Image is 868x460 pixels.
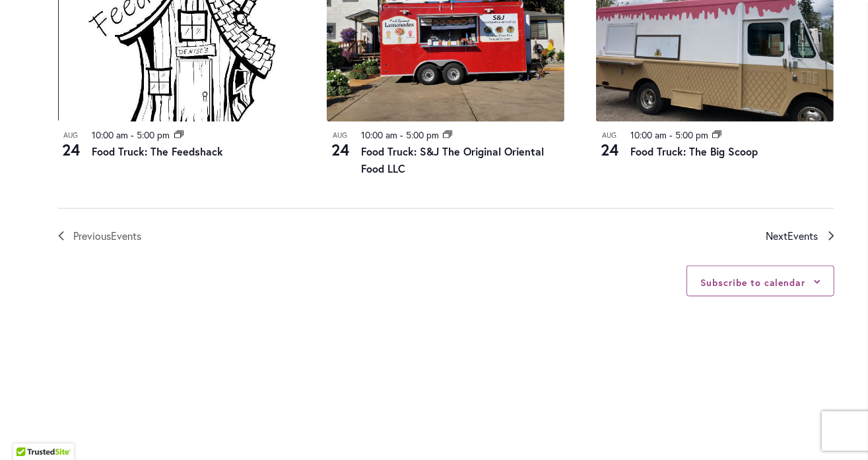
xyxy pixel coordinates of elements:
span: 24 [596,138,622,161]
span: 24 [58,138,84,161]
iframe: Launch Accessibility Center [10,413,47,450]
button: Subscribe to calendar [700,276,805,289]
span: Events [112,229,142,243]
span: - [131,129,135,141]
a: Food Truck: S&J The Original Oriental Food LLC [361,144,544,175]
time: 5:00 pm [406,129,439,141]
span: - [669,129,673,141]
span: Previous [74,227,142,244]
time: 10:00 am [361,129,397,141]
span: 24 [327,138,353,161]
a: Next Events [766,227,834,244]
a: Food Truck: The Feedshack [92,144,224,158]
time: 5:00 pm [675,129,708,141]
a: Previous Events [58,227,142,244]
time: 5:00 pm [137,129,170,141]
a: Food Truck: The Big Scoop [630,144,758,158]
span: Next [766,227,818,244]
time: 10:00 am [92,129,129,141]
span: Events [788,229,818,243]
span: Aug [327,130,353,141]
span: Aug [58,130,84,141]
span: Aug [596,130,622,141]
time: 10:00 am [630,129,667,141]
span: - [400,129,403,141]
